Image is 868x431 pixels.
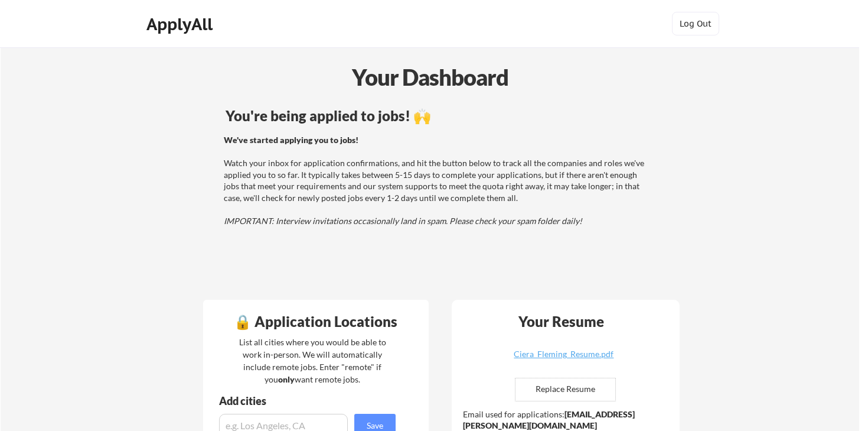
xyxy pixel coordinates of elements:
[494,350,634,358] div: Ciera_Fleming_Resume.pdf
[231,336,394,385] div: List all cities where you would be able to work in-person. We will automatically include remote j...
[1,60,859,94] div: Your Dashboard
[219,396,399,406] div: Add cities
[146,14,216,34] div: ApplyAll
[226,109,651,123] div: You're being applied to jobs! 🙌
[224,135,358,145] strong: We've started applying you to jobs!
[672,12,719,35] button: Log Out
[463,409,635,431] strong: [EMAIL_ADDRESS][PERSON_NAME][DOMAIN_NAME]
[224,134,650,227] div: Watch your inbox for application confirmations, and hit the button below to track all the compani...
[206,315,426,329] div: 🔒 Application Locations
[224,216,582,226] em: IMPORTANT: Interview invitations occasionally land in spam. Please check your spam folder daily!
[278,374,295,384] strong: only
[494,350,634,368] a: Ciera_Fleming_Resume.pdf
[503,315,620,329] div: Your Resume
